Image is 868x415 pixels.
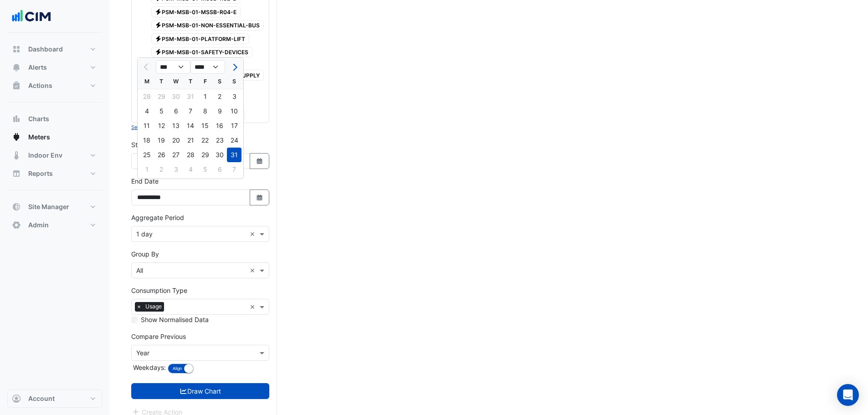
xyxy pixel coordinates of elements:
label: End Date [131,176,159,186]
select: Select month [156,60,190,74]
div: 29 [198,148,212,162]
div: F [198,74,212,89]
span: Reports [28,169,53,178]
div: Monday, August 18, 2025 [139,133,154,148]
button: Admin [7,216,102,234]
img: Company Logo [11,7,52,26]
fa-icon: Select Date [256,194,264,201]
div: 2 [154,162,169,177]
div: 15 [198,118,212,133]
div: 18 [139,133,154,148]
span: Usage [143,302,164,311]
div: 19 [154,133,169,148]
label: Compare Previous [131,332,186,341]
span: Charts [28,114,49,123]
div: 10 [227,104,241,118]
div: 16 [212,118,227,133]
div: Thursday, August 14, 2025 [183,118,198,133]
span: Clear [250,302,257,312]
div: Thursday, August 21, 2025 [183,133,198,148]
div: 5 [154,104,169,118]
div: T [154,74,169,89]
div: 27 [169,148,183,162]
div: 24 [227,133,241,148]
button: Charts [7,110,102,128]
fa-icon: Electricity [155,49,162,56]
button: Indoor Env [7,146,102,164]
div: 3 [169,162,183,177]
div: 11 [139,118,154,133]
label: Aggregate Period [131,213,184,222]
div: Sunday, August 31, 2025 [227,148,241,162]
div: 20 [169,133,183,148]
div: S [227,74,241,89]
div: 3 [227,89,241,104]
span: Clear [250,229,257,239]
div: Wednesday, August 20, 2025 [169,133,183,148]
div: S [212,74,227,89]
label: Group By [131,249,159,259]
div: 1 [198,89,212,104]
div: T [183,74,198,89]
button: Dashboard [7,40,102,58]
app-icon: Actions [12,81,21,90]
label: Consumption Type [131,286,187,295]
button: Actions [7,77,102,95]
div: Saturday, August 30, 2025 [212,148,227,162]
span: Actions [28,81,52,90]
button: Select Reportable [131,123,173,131]
div: 5 [198,162,212,177]
div: 30 [212,148,227,162]
div: 6 [169,104,183,118]
button: Meters [7,128,102,146]
div: Tuesday, August 5, 2025 [154,104,169,118]
div: 7 [227,162,241,177]
div: Friday, August 1, 2025 [198,89,212,104]
div: Saturday, August 9, 2025 [212,104,227,118]
app-icon: Meters [12,133,21,142]
div: Wednesday, August 13, 2025 [169,118,183,133]
app-icon: Dashboard [12,45,21,54]
span: PSM-MSB-01-SAFETY-DEVICES [151,47,253,58]
div: 17 [227,118,241,133]
div: Monday, September 1, 2025 [139,162,154,177]
div: Friday, August 22, 2025 [198,133,212,148]
button: Draw Chart [131,383,269,399]
div: Wednesday, September 3, 2025 [169,162,183,177]
div: 14 [183,118,198,133]
div: 4 [183,162,198,177]
fa-icon: Electricity [155,35,162,42]
app-icon: Reports [12,169,21,178]
span: PSM-MSB-01-NON-ESSENTIAL-BUS [151,20,264,31]
div: Saturday, September 6, 2025 [212,162,227,177]
div: Friday, August 15, 2025 [198,118,212,133]
app-icon: Admin [12,220,21,230]
div: Friday, August 8, 2025 [198,104,212,118]
app-icon: Indoor Env [12,151,21,160]
div: Thursday, August 28, 2025 [183,148,198,162]
span: Site Manager [28,202,69,211]
div: 12 [154,118,169,133]
div: Sunday, August 24, 2025 [227,133,241,148]
div: 7 [183,104,198,118]
span: Clear [250,266,257,275]
button: Reports [7,164,102,183]
app-icon: Alerts [12,63,21,72]
button: Alerts [7,58,102,77]
app-icon: Charts [12,114,21,123]
div: Sunday, August 17, 2025 [227,118,241,133]
span: Account [28,394,55,403]
div: Wednesday, August 27, 2025 [169,148,183,162]
span: Dashboard [28,45,63,54]
div: M [139,74,154,89]
div: Tuesday, August 19, 2025 [154,133,169,148]
div: Monday, August 25, 2025 [139,148,154,162]
div: Wednesday, August 6, 2025 [169,104,183,118]
div: 23 [212,133,227,148]
label: Weekdays: [131,363,166,372]
div: 21 [183,133,198,148]
div: Saturday, August 23, 2025 [212,133,227,148]
span: Meters [28,133,50,142]
select: Select year [190,60,225,74]
div: 26 [154,148,169,162]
